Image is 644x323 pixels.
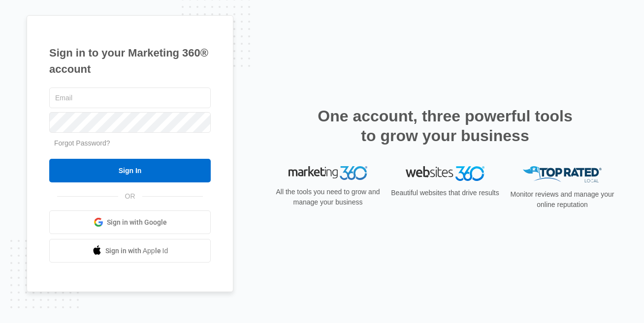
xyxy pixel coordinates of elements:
p: Monitor reviews and manage your online reputation [507,189,617,210]
h2: One account, three powerful tools to grow your business [315,106,576,146]
img: Marketing 360 [289,166,367,180]
img: Top Rated Local [523,166,602,182]
img: Websites 360 [406,166,484,180]
p: Beautiful websites that drive results [390,188,500,198]
p: All the tools you need to grow and manage your business [273,187,383,207]
span: OR [118,191,142,202]
input: Email [49,88,211,108]
a: Sign in with Google [49,210,211,234]
span: Sign in with Apple Id [105,246,168,256]
span: Sign in with Google [107,217,167,228]
input: Sign In [49,159,211,182]
h1: Sign in to your Marketing 360® account [49,45,211,77]
a: Forgot Password? [54,139,110,147]
a: Sign in with Apple Id [49,239,211,263]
